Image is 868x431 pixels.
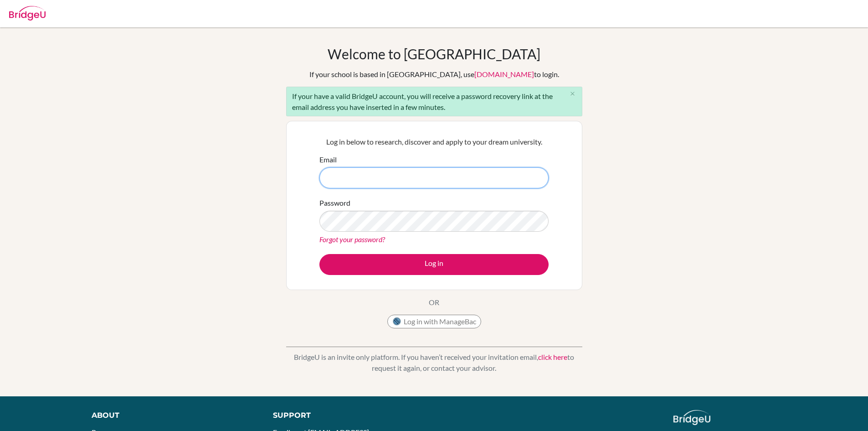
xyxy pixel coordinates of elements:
[309,69,559,80] div: If your school is based in [GEOGRAPHIC_DATA], use to login.
[319,136,549,147] p: Log in below to research, discover and apply to your dream university.
[538,353,567,361] a: click here
[92,410,252,421] div: About
[319,154,337,165] label: Email
[569,90,576,97] i: close
[319,235,385,244] a: Forgot your password?
[286,352,582,374] p: BridgeU is an invite only platform. If you haven’t received your invitation email, to request it ...
[273,410,423,421] div: Support
[387,315,481,328] button: Log in with ManageBac
[319,254,549,275] button: Log in
[319,197,350,208] label: Password
[673,410,710,425] img: logo_white@2x-f4f0deed5e89b7ecb1c2cc34c3e3d731f90f0f143d5ea2071677605dd97b5244.png
[286,87,582,116] div: If your have a valid BridgeU account, you will receive a password recovery link at the email addr...
[9,6,46,21] img: Bridge-U
[564,87,582,101] button: Close
[328,46,540,62] h1: Welcome to [GEOGRAPHIC_DATA]
[474,70,534,78] a: [DOMAIN_NAME]
[429,297,439,308] p: OR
